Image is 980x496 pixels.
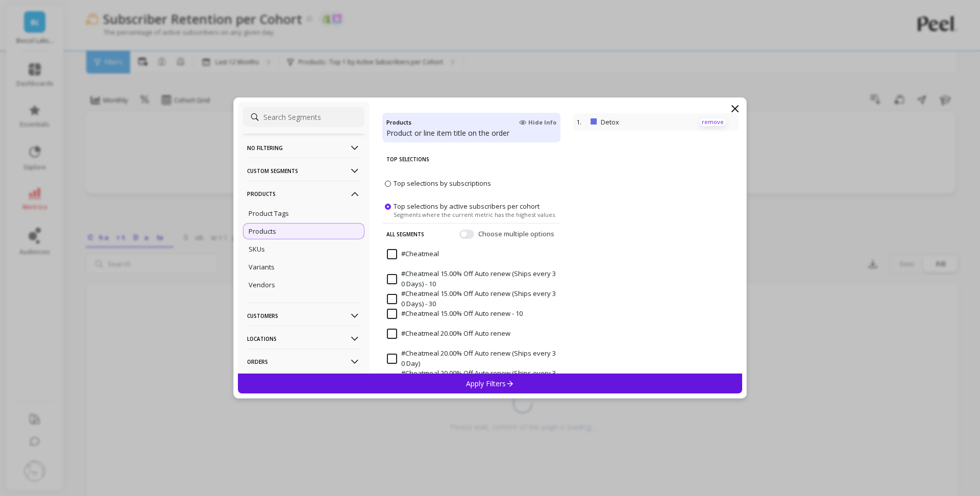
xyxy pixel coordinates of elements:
[247,349,360,375] p: Orders
[386,224,424,245] p: All Segments
[466,379,514,388] p: Apply Filters
[387,329,510,339] span: #Cheatmeal 20.00% Off Auto renew
[387,349,556,368] span: #Cheatmeal 20.00% Off Auto renew (Ships every 30 Day)
[249,227,276,236] p: Products
[387,249,439,259] span: #Cheatmeal
[387,309,523,319] span: #Cheatmeal 15.00% Off Auto renew - 10
[247,371,360,398] p: Subscriptions
[247,181,360,207] p: Products
[394,202,540,211] span: Top selections by active subscribers per cohort
[386,117,411,128] h4: Products
[247,158,360,184] p: Custom Segments
[247,303,360,329] p: Customers
[387,368,556,388] span: #Cheatmeal 20.00% Off Auto renew (Ships every 30 Days)
[249,209,289,218] p: Product Tags
[394,179,491,188] span: Top selections by subscriptions
[387,289,556,309] span: #Cheatmeal 15.00% Off Auto renew (Ships every 30 Days) - 30
[247,135,360,161] p: No filtering
[700,118,726,126] p: remove
[249,280,275,289] p: Vendors
[387,269,556,289] span: #Cheatmeal 15.00% Off Auto renew (Ships every 30 Days) - 10
[386,148,556,170] p: Top Selections
[519,118,556,127] span: Hide Info
[249,262,275,271] p: Variants
[243,107,364,127] input: Search Segments
[386,128,556,138] p: Product or line item title on the order
[394,211,556,218] span: Segments where the current metric has the highest values.
[249,244,265,254] p: SKUs
[576,117,586,127] p: 1.
[478,229,556,239] span: Choose multiple options
[601,117,677,127] p: Detox
[247,326,360,352] p: Locations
